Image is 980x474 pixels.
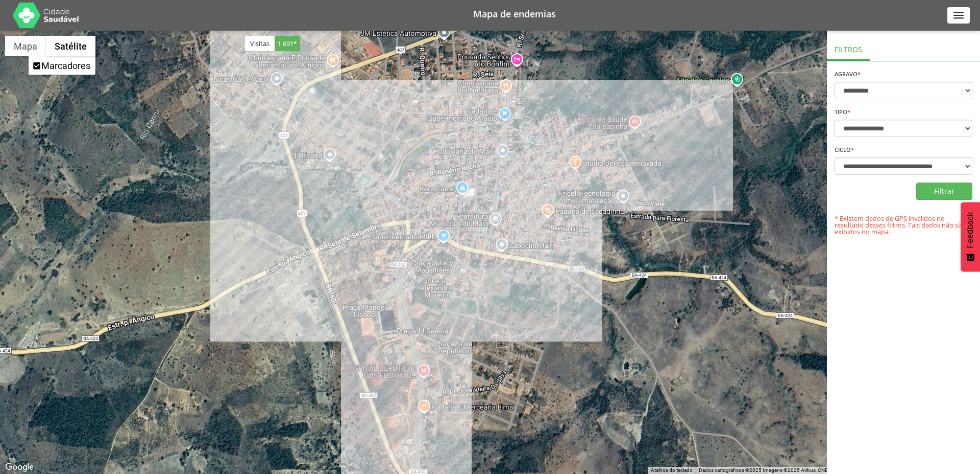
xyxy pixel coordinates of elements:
div: Visitas [245,36,300,51]
ul: Mostrar imagens de satélite [29,56,95,75]
label: Ciclo [835,147,854,152]
label: Marcadores [41,60,90,71]
button: Mostrar imagens de satélite [46,36,95,56]
label: Agravo [835,71,861,77]
li: Marcadores [30,57,94,74]
div: Filtros [827,36,870,61]
p: * Existem dados de GPS inválidos no resultado desses filtros. Tais dados não são exibidos no mapa. [835,215,972,235]
h1: Mapa de endemias [92,9,937,18]
label: Tipo [835,109,850,115]
button: Mostrar mapa de ruas [5,36,46,56]
i:  [952,9,965,22]
span: Feedback [966,212,975,248]
button: Filtrar [916,183,972,200]
span: Dados cartográficos ©2025 Imagens ©2025 Airbus, CNES / Airbus, Maxar Technologies [699,467,897,473]
span: 1 691* [275,36,300,51]
button: Feedback - Mostrar pesquisa [961,202,980,272]
button: Atalhos do teclado [651,467,693,474]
